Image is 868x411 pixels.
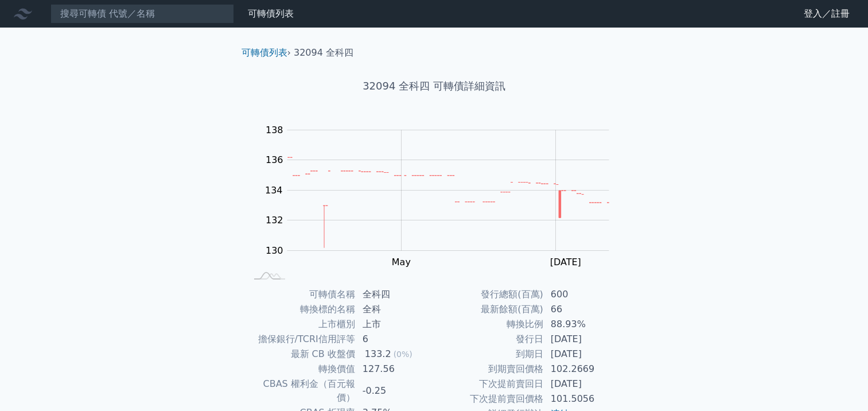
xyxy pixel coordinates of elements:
input: 搜尋可轉債 代號／名稱 [50,4,234,24]
a: 可轉債列表 [248,8,294,19]
tspan: [DATE] [550,257,581,267]
a: 可轉債列表 [242,47,287,58]
td: 上市 [356,317,434,332]
td: [DATE] [544,347,622,362]
td: -0.25 [356,377,434,405]
td: 102.2669 [544,362,622,377]
td: 88.93% [544,317,622,332]
td: 最新 CB 收盤價 [246,347,356,362]
td: 轉換價值 [246,362,356,377]
li: 32094 全科四 [294,46,353,60]
td: 最新餘額(百萬) [434,302,544,317]
td: 下次提前賣回日 [434,377,544,391]
tspan: 134 [265,185,283,196]
tspan: May [392,257,411,267]
li: › [242,46,291,60]
tspan: 136 [266,154,283,165]
td: 轉換比例 [434,317,544,332]
td: 發行日 [434,332,544,347]
td: 發行總額(百萬) [434,287,544,302]
td: 600 [544,287,622,302]
g: Chart [259,125,626,267]
tspan: 130 [266,245,283,256]
td: 全科四 [356,287,434,302]
td: 127.56 [356,362,434,377]
td: 擔保銀行/TCRI信用評等 [246,332,356,347]
g: Series [287,157,609,248]
td: 66 [544,302,622,317]
td: 可轉債名稱 [246,287,356,302]
tspan: 138 [266,125,283,135]
h1: 32094 全科四 可轉債詳細資訊 [232,78,636,94]
div: 133.2 [363,347,394,361]
tspan: 132 [266,215,283,226]
td: 全科 [356,302,434,317]
td: 下次提前賣回價格 [434,391,544,406]
td: 101.5056 [544,391,622,406]
td: CBAS 權利金（百元報價） [246,377,356,405]
td: 轉換標的名稱 [246,302,356,317]
span: (0%) [394,350,412,359]
td: [DATE] [544,332,622,347]
td: 上市櫃別 [246,317,356,332]
td: 到期賣回價格 [434,362,544,377]
td: 6 [356,332,434,347]
td: 到期日 [434,347,544,362]
a: 登入／註冊 [795,5,859,23]
td: [DATE] [544,377,622,391]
